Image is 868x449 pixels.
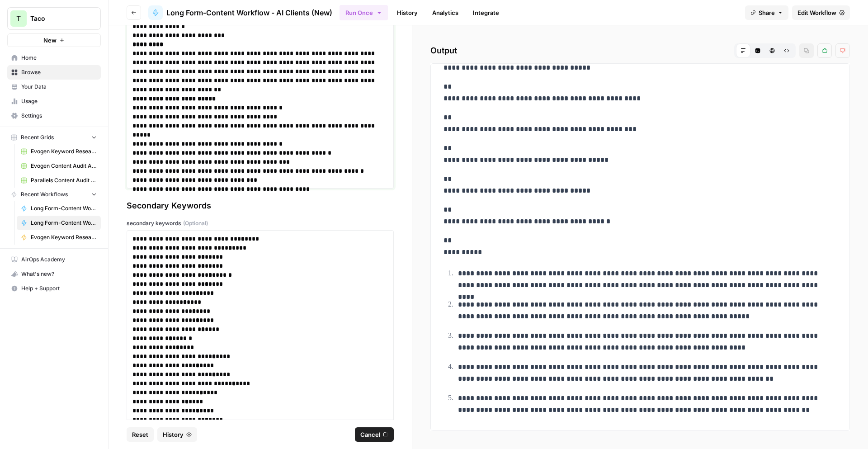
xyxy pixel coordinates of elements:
span: Settings [21,112,97,120]
a: Analytics [427,5,464,20]
a: Home [7,51,101,65]
a: Long Form-Content Workflow - AI Clients (New) [148,5,332,20]
a: Long Form-Content Workflow (Portuguese) [17,201,101,216]
button: Reset [127,427,154,442]
a: History [392,5,423,20]
button: What's new? [7,267,101,281]
button: Cancel [355,427,394,442]
a: Evogen Content Audit Agent Grid [17,159,101,173]
span: Home [21,54,97,62]
button: Recent Grids [7,131,101,144]
span: Cancel [360,430,380,439]
span: Evogen Content Audit Agent Grid [31,162,97,170]
a: Long Form-Content Workflow - AI Clients (New) [17,216,101,230]
a: Edit Workflow [792,5,850,20]
span: Long Form-Content Workflow - AI Clients (New) [31,219,97,227]
button: History [157,427,197,442]
a: Your Data [7,80,101,94]
h2: Output [430,43,850,58]
label: secondary keywords [127,219,394,227]
button: New [7,33,101,47]
button: Run Once [340,5,388,20]
a: Parallels Content Audit Agent Grid [17,173,101,188]
span: Reset [132,430,148,439]
span: Help + Support [21,284,97,293]
span: Browse [21,68,97,76]
a: AirOps Academy [7,252,101,267]
div: Secondary Keywords [127,199,394,212]
span: Taco [30,14,85,23]
a: Usage [7,94,101,109]
span: Share [759,8,775,17]
button: Workspace: Taco [7,7,101,30]
span: (Optional) [183,219,208,227]
a: Evogen Keyword Research Agent Grid [17,144,101,159]
span: T [16,13,21,24]
span: Parallels Content Audit Agent Grid [31,176,97,184]
span: Recent Workflows [21,190,68,199]
a: Browse [7,65,101,80]
span: Long Form-Content Workflow - AI Clients (New) [166,7,332,18]
span: Usage [21,97,97,105]
span: History [163,430,184,439]
button: Help + Support [7,281,101,296]
a: Integrate [467,5,505,20]
a: Settings [7,109,101,123]
span: Evogen Keyword Research Agent [31,233,97,241]
span: Long Form-Content Workflow (Portuguese) [31,204,97,213]
button: Share [745,5,788,20]
button: Recent Workflows [7,188,101,201]
span: New [43,36,57,45]
div: What's new? [8,267,100,281]
span: Edit Workflow [797,8,836,17]
span: Recent Grids [21,133,54,142]
span: AirOps Academy [21,255,97,264]
span: Evogen Keyword Research Agent Grid [31,147,97,156]
a: Evogen Keyword Research Agent [17,230,101,245]
span: Your Data [21,83,97,91]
